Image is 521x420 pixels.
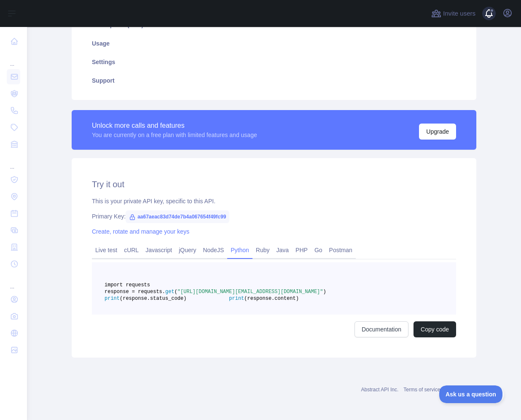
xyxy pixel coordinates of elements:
[326,243,356,257] a: Postman
[323,289,326,295] span: )
[82,34,466,53] a: Usage
[227,243,252,257] a: Python
[354,321,408,337] a: Documentation
[443,9,475,19] span: Invite users
[414,321,456,337] button: Copy code
[177,289,323,295] span: "[URL][DOMAIN_NAME][EMAIL_ADDRESS][DOMAIN_NAME]"
[92,197,456,205] div: This is your private API key, specific to this API.
[439,385,504,403] iframe: Toggle Customer Support
[126,210,229,223] span: aa67aeac83d74de7b4a067654f49fc99
[292,243,311,257] a: PHP
[92,228,189,235] a: Create, rotate and manage your keys
[175,289,177,295] span: (
[142,243,175,257] a: Javascript
[121,243,142,257] a: cURL
[252,243,273,257] a: Ruby
[175,243,199,257] a: jQuery
[199,243,227,257] a: NodeJS
[430,7,477,20] button: Invite users
[244,296,299,302] span: (response.content)
[311,243,326,257] a: Go
[82,53,466,71] a: Settings
[105,282,150,288] span: import requests
[7,273,20,290] div: ...
[403,387,440,393] a: Terms of service
[273,243,293,257] a: Java
[92,243,121,257] a: Live test
[82,71,466,90] a: Support
[92,121,257,131] div: Unlock more calls and features
[7,51,20,67] div: ...
[7,153,20,170] div: ...
[229,296,244,302] span: print
[105,296,120,302] span: print
[105,289,165,295] span: response = requests.
[419,124,456,140] button: Upgrade
[165,289,175,295] span: get
[92,212,456,221] div: Primary Key:
[361,387,399,393] a: Abstract API Inc.
[92,131,257,139] div: You are currently on a free plan with limited features and usage
[92,178,456,190] h2: Try it out
[120,296,186,302] span: (response.status_code)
